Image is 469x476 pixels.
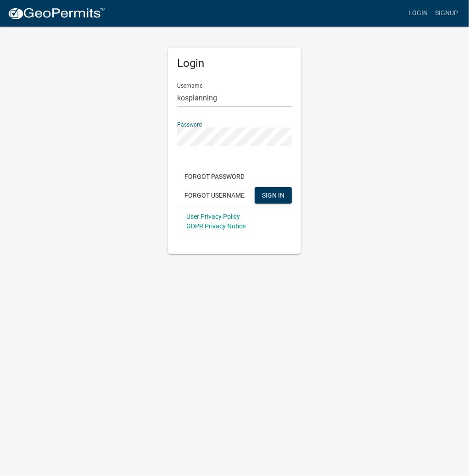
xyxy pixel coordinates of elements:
h5: Login [177,57,292,70]
button: Forgot Password [177,168,252,185]
a: User Privacy Policy [186,213,240,220]
span: SIGN IN [262,191,285,199]
button: Forgot Username [177,187,252,204]
a: Login [405,5,431,22]
button: SIGN IN [255,187,292,204]
a: Signup [431,5,462,22]
a: GDPR Privacy Notice [186,222,246,230]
